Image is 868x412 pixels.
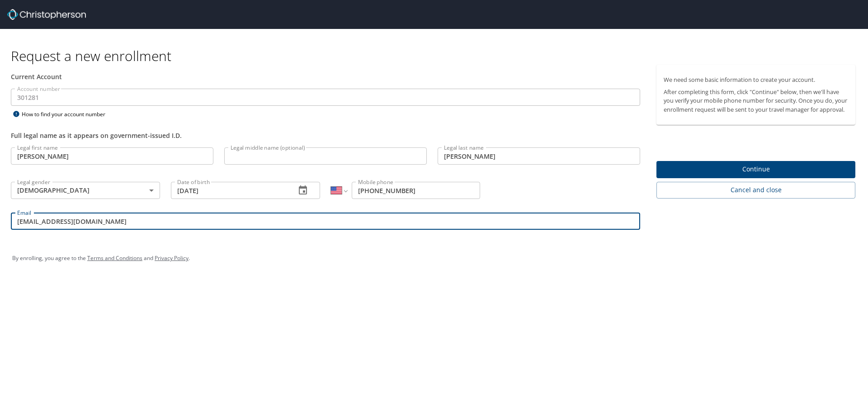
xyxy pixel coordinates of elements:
a: Privacy Policy [155,254,189,262]
span: Continue [664,164,848,175]
img: cbt logo [7,9,86,20]
h1: Request a new enrollment [11,47,863,65]
span: Cancel and close [664,185,848,196]
div: By enrolling, you agree to the and . [12,247,856,270]
div: Full legal name as it appears on government-issued I.D. [11,131,640,140]
button: Continue [656,161,855,179]
div: [DEMOGRAPHIC_DATA] [11,182,160,199]
button: Cancel and close [656,182,855,199]
p: After completing this form, click "Continue" below, then we'll have you verify your mobile phone ... [664,88,848,114]
input: MM/DD/YYYY [171,182,288,199]
div: How to find your account number [11,109,124,120]
a: Terms and Conditions [87,254,142,262]
div: Current Account [11,72,640,81]
input: Enter phone number [352,182,480,199]
p: We need some basic information to create your account. [664,76,848,84]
